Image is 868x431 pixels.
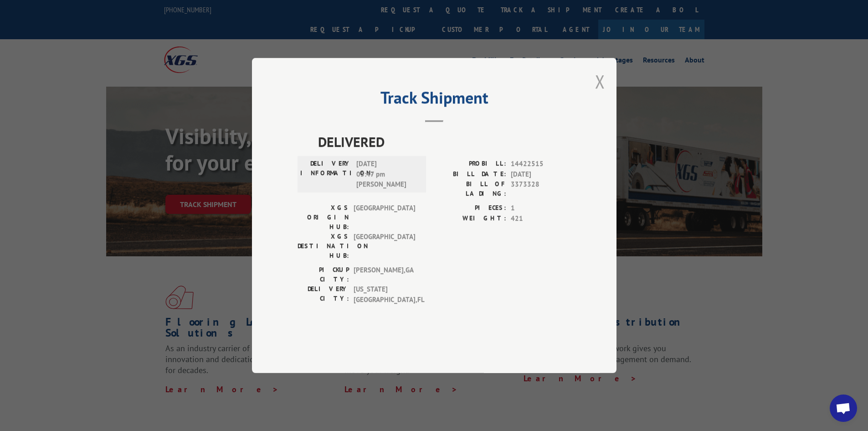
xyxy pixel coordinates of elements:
[511,203,571,213] span: 1
[511,179,571,198] span: 3373328
[434,169,506,180] label: BILL DATE:
[298,284,349,305] label: DELIVERY CITY:
[434,213,506,224] label: WEIGHT:
[354,265,415,284] span: [PERSON_NAME] , GA
[354,203,415,232] span: [GEOGRAPHIC_DATA]
[511,169,571,180] span: [DATE]
[298,91,571,109] h2: Track Shipment
[830,395,857,422] div: Open chat
[434,203,506,213] label: PIECES:
[356,159,418,190] span: [DATE] 05:47 pm [PERSON_NAME]
[298,232,349,260] label: XGS DESTINATION HUB:
[434,179,506,198] label: BILL OF LADING:
[434,159,506,169] label: PROBILL:
[354,232,415,260] span: [GEOGRAPHIC_DATA]
[595,69,605,93] button: Close modal
[511,159,571,169] span: 14422515
[354,284,415,305] span: [US_STATE][GEOGRAPHIC_DATA] , FL
[318,131,571,152] span: DELIVERED
[300,159,352,190] label: DELIVERY INFORMATION:
[511,213,571,224] span: 421
[298,265,349,284] label: PICKUP CITY:
[298,203,349,232] label: XGS ORIGIN HUB:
